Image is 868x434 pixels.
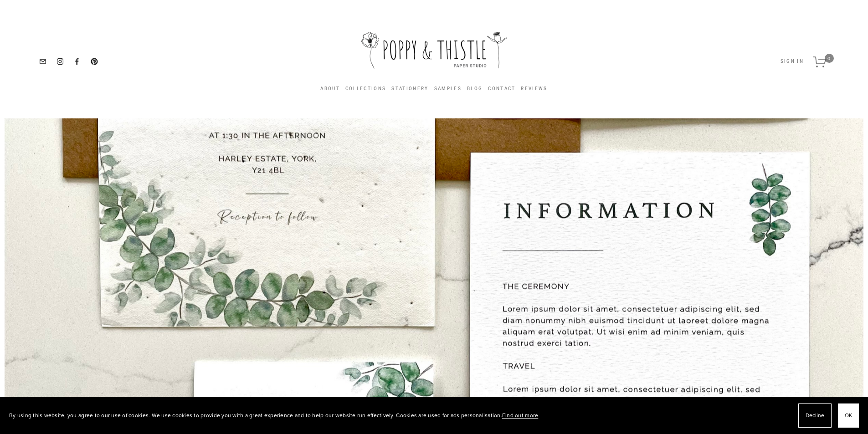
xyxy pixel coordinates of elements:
a: Contact [488,84,515,94]
a: Stationery [391,86,428,91]
a: Find out more [502,411,538,419]
span: Sign In [781,59,804,64]
a: About [320,86,340,91]
button: Decline [798,403,832,428]
p: By using this website, you agree to our use of cookies. We use cookies to provide you with a grea... [9,409,538,422]
a: Reviews [521,84,547,94]
a: Collections [345,84,386,94]
img: Poppy &amp; Thistle [361,32,507,73]
button: OK [838,403,859,428]
a: Samples [434,84,462,94]
a: 0 items in cart [808,46,838,77]
a: Blog [467,84,483,94]
span: 0 [825,54,834,63]
button: Sign In [781,59,804,64]
span: Decline [806,409,824,422]
span: OK [845,409,852,422]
